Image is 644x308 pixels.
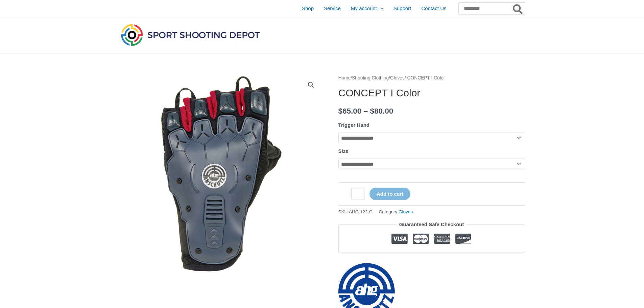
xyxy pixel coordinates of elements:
[351,188,364,199] input: Product quantity
[119,74,322,277] img: CONCEPT I Color ahg-glove
[379,208,413,216] span: Category:
[390,75,405,80] a: Gloves
[338,107,362,115] bdi: 65.00
[338,87,525,99] h1: CONCEPT I Color
[305,79,317,91] a: View full-screen image gallery
[352,75,389,80] a: Shooting Clothing
[364,107,368,115] span: –
[349,209,373,214] span: AHG.122-C
[338,122,370,128] label: Trigger Hand
[511,3,525,14] button: Search
[370,107,374,115] span: $
[338,107,343,115] span: $
[338,74,525,82] nav: Breadcrumb
[397,220,467,229] legend: Guaranteed Safe Checkout
[338,148,349,154] label: Size
[399,209,413,214] a: Gloves
[338,208,373,216] span: SKU:
[119,22,261,47] img: Sport Shooting Depot
[370,107,393,115] bdi: 80.00
[369,188,410,200] button: Add to cart
[338,75,351,80] a: Home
